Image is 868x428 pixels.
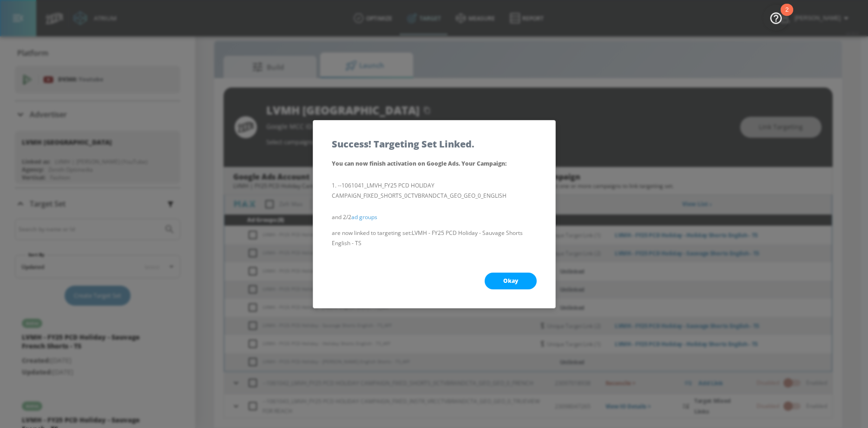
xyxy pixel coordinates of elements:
[332,181,537,201] li: --1061041_LMVH_FY25 PCD HOLIDAY CAMPAIGN_FIXED_SHORTS_0CTVBRANDCTA_GEO_GEO_0_ENGLISH
[485,273,537,289] button: Okay
[332,212,537,222] p: and 2/2
[785,10,789,22] div: 2
[763,5,789,31] button: Open Resource Center, 2 new notifications
[351,213,377,221] a: ad groups
[332,228,537,248] p: are now linked to targeting set: LVMH - FY25 PCD Holiday - Sauvage Shorts English - TS
[332,158,537,169] p: You can now finish activation on Google Ads. Your Campaign :
[503,277,518,285] span: Okay
[332,139,474,149] h5: Success! Targeting Set Linked.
